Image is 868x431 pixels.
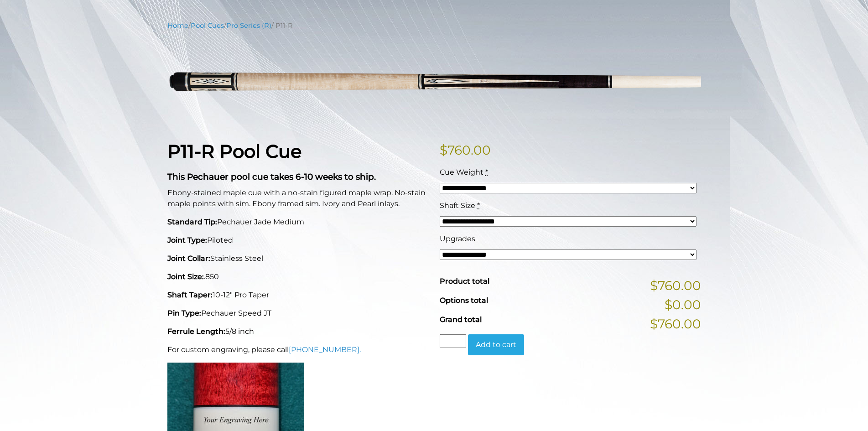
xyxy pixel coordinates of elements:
span: $760.00 [650,276,701,295]
input: Product quantity [440,334,466,348]
bdi: 760.00 [440,142,491,158]
p: Pechauer Speed JT [167,308,429,319]
span: $0.00 [665,295,701,314]
span: Options total [440,296,488,305]
strong: Joint Type: [167,236,207,244]
strong: Joint Collar: [167,254,210,263]
a: Pro Series (R) [226,21,271,30]
strong: Ferrule Length: [167,327,225,336]
span: $760.00 [650,314,701,333]
p: Stainless Steel [167,253,429,264]
button: Add to cart [468,334,524,355]
a: [PHONE_NUMBER]. [289,345,361,354]
p: For custom engraving, please call [167,344,429,355]
p: 5/8 inch [167,326,429,337]
p: Ebony-stained maple cue with a no-stain figured maple wrap. No-stain maple points with sim. Ebony... [167,187,429,209]
p: .850 [167,271,429,282]
a: Pool Cues [191,21,224,30]
span: Upgrades [440,234,475,243]
p: 10-12" Pro Taper [167,290,429,301]
a: Home [167,21,188,30]
span: Shaft Size [440,201,475,210]
strong: Pin Type: [167,309,201,317]
p: Piloted [167,235,429,246]
span: Cue Weight [440,168,483,177]
abbr: required [485,168,488,177]
span: Product total [440,277,489,286]
span: Grand total [440,315,482,324]
strong: This Pechauer pool cue takes 6-10 weeks to ship. [167,171,376,182]
nav: Breadcrumb [167,21,701,31]
span: $ [440,142,447,158]
abbr: required [477,201,480,210]
strong: Standard Tip: [167,218,217,226]
strong: Shaft Taper: [167,291,213,299]
p: Pechauer Jade Medium [167,217,429,228]
strong: Joint Size: [167,272,204,281]
strong: P11-R Pool Cue [167,140,301,162]
img: p11-R.png [167,37,701,126]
